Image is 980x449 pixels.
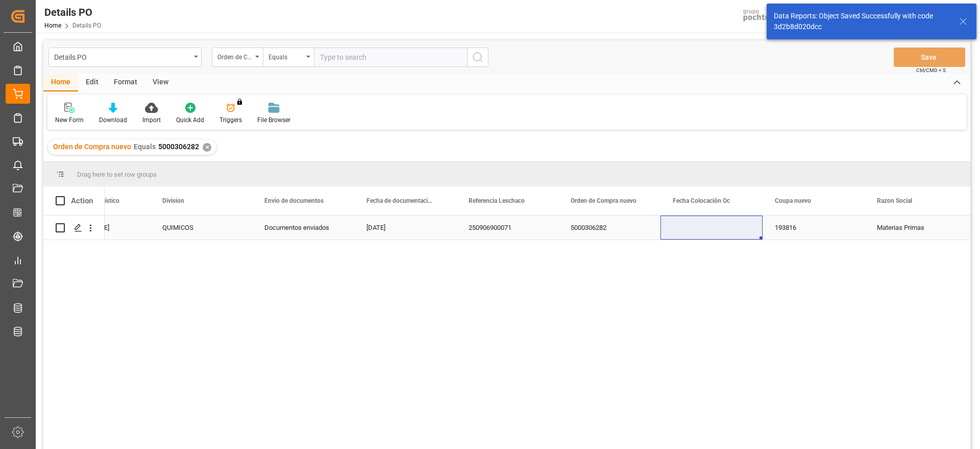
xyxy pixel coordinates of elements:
[78,74,106,91] div: Edit
[775,197,811,204] span: Coupa nuevo
[162,197,184,204] span: Division
[134,143,156,151] span: Equals
[53,143,131,151] span: Orden de Compra nuevo
[916,66,946,74] span: Ctrl/CMD + S
[673,197,730,204] span: Fecha Colocación Oc
[877,216,954,240] div: Materias Primas
[44,5,101,20] div: Details PO
[263,48,314,67] button: open menu
[162,216,240,240] div: QUIMICOS
[48,48,202,67] button: open menu
[571,197,636,204] span: Orden de Compra nuevo
[264,197,324,204] span: Envio de documentos
[203,143,211,152] div: ✕
[252,216,354,240] div: Documentos enviados
[158,143,199,151] span: 5000306282
[877,197,912,204] span: Razon Social
[145,74,176,91] div: View
[558,216,660,240] div: 5000306282
[106,74,145,91] div: Format
[894,48,965,67] button: Save
[55,115,84,125] div: New Form
[212,48,263,67] button: open menu
[77,171,157,178] span: Drag here to set row groups
[314,48,467,67] input: Type to search
[469,197,525,204] span: Referencia Leschaco
[366,197,435,204] span: Fecha de documentación requerida
[268,50,303,62] div: Equals
[354,216,456,240] div: [DATE]
[740,8,790,26] img: pochtecaImg.jpg_1689854062.jpg
[71,196,93,205] div: Action
[467,48,488,67] button: search button
[54,50,190,63] div: Details PO
[217,50,252,62] div: Orden de Compra nuevo
[774,11,949,32] div: Data Reports: Object Saved Successfully with code 3d2b8d020dcc
[142,115,161,125] div: Import
[43,216,105,240] div: Press SPACE to select this row.
[43,74,78,91] div: Home
[763,216,865,240] div: 193816
[176,115,204,125] div: Quick Add
[44,22,61,29] a: Home
[257,115,290,125] div: File Browser
[456,216,558,240] div: 250906900071
[99,115,127,125] div: Download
